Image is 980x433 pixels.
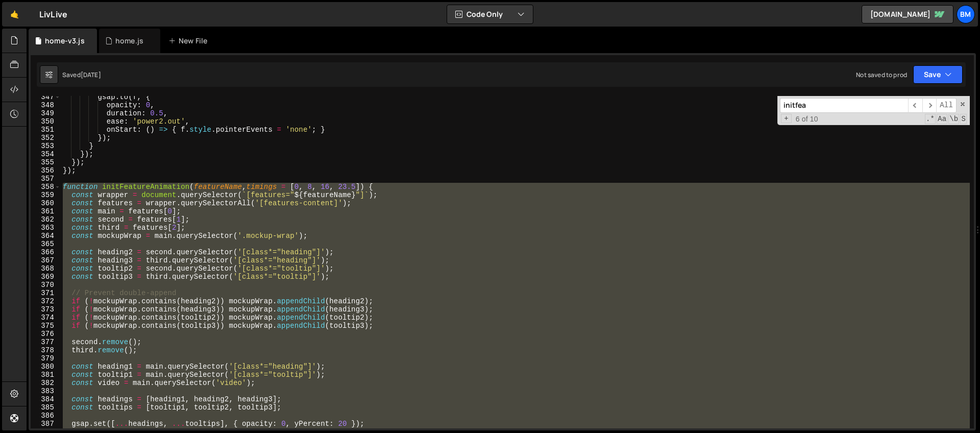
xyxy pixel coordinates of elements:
button: Code Only [447,5,533,23]
div: 354 [31,150,61,158]
div: 359 [31,191,61,199]
div: 348 [31,101,61,109]
a: bm [957,5,975,23]
div: 369 [31,273,61,281]
div: 347 [31,93,61,101]
div: 351 [31,126,61,134]
div: LivLive [39,8,67,20]
div: 350 [31,117,61,126]
span: ​ [922,98,937,113]
div: 377 [31,338,61,346]
span: 6 of 10 [792,115,822,123]
div: 379 [31,354,61,363]
div: [DATE] [81,70,101,79]
div: 349 [31,109,61,117]
a: [DOMAIN_NAME] [862,5,953,23]
span: RegExp Search [925,114,936,124]
div: Not saved to prod [856,70,907,79]
span: Search In Selection [960,114,967,124]
div: New File [168,36,211,46]
div: 380 [31,363,61,371]
div: 383 [31,387,61,395]
div: 361 [31,207,61,215]
div: 365 [31,240,61,248]
div: 363 [31,224,61,232]
div: 368 [31,264,61,273]
div: 367 [31,256,61,264]
div: 360 [31,199,61,207]
span: Toggle Replace mode [781,114,792,123]
span: ​ [908,98,922,113]
div: 381 [31,371,61,379]
div: home-v3.js [45,36,85,46]
button: Save [913,65,963,84]
div: 373 [31,305,61,314]
div: 387 [31,420,61,428]
a: 🤙 [2,2,27,27]
div: 370 [31,281,61,289]
div: 352 [31,134,61,142]
div: 386 [31,412,61,420]
div: 374 [31,314,61,322]
div: 356 [31,166,61,175]
div: 353 [31,142,61,150]
div: 372 [31,297,61,305]
div: 384 [31,395,61,403]
div: 358 [31,183,61,191]
div: 362 [31,215,61,224]
div: 371 [31,289,61,297]
span: Whole Word Search [948,114,959,124]
div: 355 [31,158,61,166]
div: 376 [31,330,61,338]
div: 382 [31,379,61,387]
div: 375 [31,322,61,330]
input: Search for [780,98,908,113]
div: home.js [115,36,143,46]
div: 364 [31,232,61,240]
div: 366 [31,248,61,256]
div: Saved [62,70,101,79]
span: Alt-Enter [936,98,957,113]
div: 357 [31,175,61,183]
span: CaseSensitive Search [937,114,947,124]
div: 385 [31,403,61,412]
div: 378 [31,346,61,354]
